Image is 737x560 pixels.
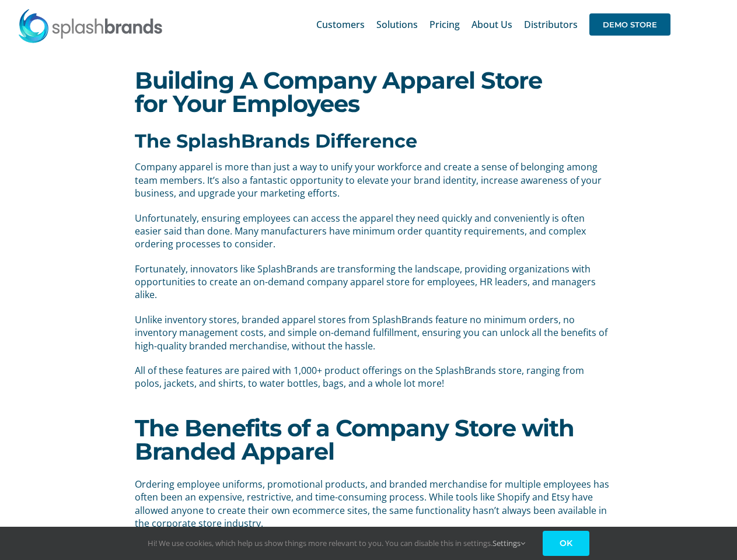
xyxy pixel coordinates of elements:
span: About Us [471,20,512,29]
span: Distributors [524,20,578,29]
img: SplashBrands.com Logo [18,8,163,43]
p: Unfortunately, ensuring employees can access the apparel they need quickly and conveniently is of... [135,212,611,251]
a: OK [543,531,589,556]
span: Pricing [429,20,460,29]
span: DEMO STORE [589,13,670,36]
p: Company apparel is more than just a way to unify your workforce and create a sense of belonging a... [135,160,611,199]
p: Unlike inventory stores, branded apparel stores from SplashBrands feature no minimum orders, no i... [135,313,611,352]
h1: The Benefits of a Company Store with Branded Apparel [135,416,602,463]
span: Solutions [376,20,418,29]
span: Customers [316,20,365,29]
a: Pricing [429,6,460,43]
a: Settings [493,538,525,548]
span: Hi! We use cookies, which help us show things more relevant to you. You can disable this in setti... [148,538,525,548]
nav: Main Menu [316,6,670,43]
a: Distributors [524,6,578,43]
span: Ordering employee uniforms, promotional products, and branded merchandise for multiple employees ... [135,478,609,530]
b: The SplashBrands Difference [135,129,417,152]
p: Fortunately, innovators like SplashBrands are transforming the landscape, providing organizations... [135,262,611,302]
p: All of these features are paired with 1,000+ product offerings on the SplashBrands store, ranging... [135,364,611,390]
a: Customers [316,6,365,43]
h1: Building A Company Apparel Store for Your Employees [135,69,602,116]
a: DEMO STORE [589,6,670,43]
